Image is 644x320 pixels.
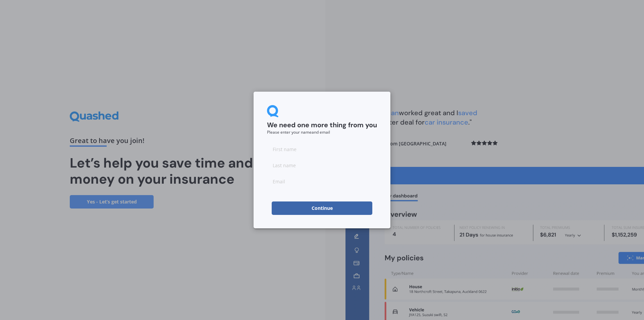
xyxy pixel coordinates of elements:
input: First name [267,142,377,156]
input: Last name [267,158,377,172]
button: Continue [272,201,372,215]
small: Please enter your name and email [267,129,330,135]
input: Email [267,175,377,188]
h2: We need one more thing from you [267,121,377,130]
